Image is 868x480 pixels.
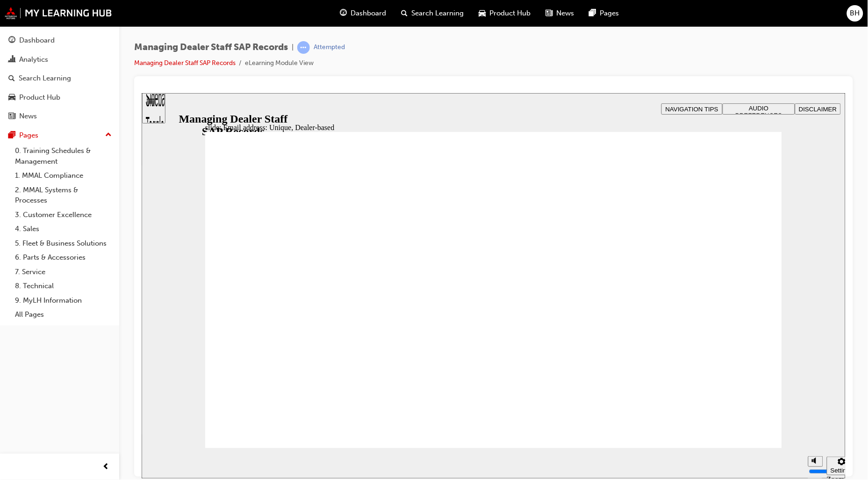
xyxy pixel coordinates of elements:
[589,7,596,19] span: pages-icon
[11,279,115,293] a: 8. Technical
[134,59,236,67] a: Managing Dealer Staff SAP Records
[105,129,112,141] span: up-icon
[4,51,115,68] a: Analytics
[581,10,653,22] button: AUDIO PREFERENCES
[600,8,619,19] span: Pages
[11,250,115,265] a: 6. Parts & Accessories
[5,7,112,19] img: mmal
[524,13,577,20] span: NAVIGATION TIPS
[11,293,115,308] a: 9. MyLH Information
[685,382,703,407] label: Zoom to fit
[340,7,347,19] span: guage-icon
[19,130,38,141] div: Pages
[19,92,60,103] div: Product Hub
[653,10,699,22] button: DISCLAIMER
[333,4,394,23] a: guage-iconDashboard
[11,307,115,322] a: All Pages
[4,127,115,144] button: Pages
[103,461,110,473] span: prev-icon
[472,4,538,23] a: car-iconProduct Hub
[19,54,48,65] div: Analytics
[657,13,695,20] span: DISCLAIMER
[662,355,699,385] div: misc controls
[520,10,581,22] button: NAVIGATION TIPS
[245,58,314,69] li: eLearning Module View
[314,43,345,52] div: Attempted
[667,375,728,382] input: volume
[847,5,863,22] button: BH
[4,108,115,125] a: News
[394,4,472,23] a: search-iconSearch Learning
[19,73,71,84] div: Search Learning
[11,144,115,168] a: 0. Training Schedules & Management
[4,89,115,106] a: Product Hub
[402,7,408,19] span: search-icon
[4,30,115,127] button: DashboardAnalyticsSearch LearningProduct HubNews
[479,7,486,19] span: car-icon
[11,236,115,251] a: 5. Fleet & Business Solutions
[689,374,711,381] div: Settings
[351,8,387,19] span: Dashboard
[11,265,115,279] a: 7. Service
[134,42,288,53] span: Managing Dealer Staff SAP Records
[8,56,15,64] span: chart-icon
[594,12,641,26] span: AUDIO PREFERENCES
[11,168,115,183] a: 1. MMAL Compliance
[11,208,115,222] a: 3. Customer Excellence
[4,32,115,49] a: Dashboard
[292,42,294,53] span: |
[297,41,310,54] span: learningRecordVerb_ATTEMPT-icon
[4,70,115,87] a: Search Learning
[490,8,531,19] span: Product Hub
[11,183,115,208] a: 2. MMAL Systems & Processes
[667,363,681,374] button: Mute (Ctrl+Alt+M)
[8,94,15,102] span: car-icon
[19,111,37,122] div: News
[8,36,15,45] span: guage-icon
[19,35,55,46] div: Dashboard
[8,112,15,121] span: news-icon
[685,364,715,382] button: Settings
[412,8,464,19] span: Search Learning
[8,131,15,140] span: pages-icon
[538,4,582,23] a: news-iconNews
[557,8,574,19] span: News
[11,222,115,236] a: 4. Sales
[8,74,15,83] span: search-icon
[546,7,553,19] span: news-icon
[582,4,627,23] a: pages-iconPages
[850,8,860,19] span: BH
